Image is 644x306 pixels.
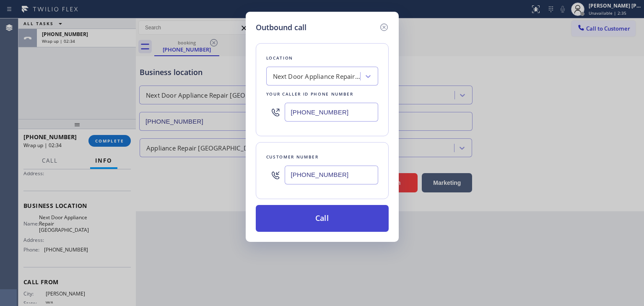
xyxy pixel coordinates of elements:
[256,205,389,232] button: Call
[256,22,306,33] h5: Outbound call
[266,153,378,161] div: Customer number
[266,90,378,99] div: Your caller id phone number
[273,72,361,81] div: Next Door Appliance Repair [GEOGRAPHIC_DATA]
[266,54,378,62] div: Location
[285,103,378,122] input: (123) 456-7890
[285,166,378,184] input: (123) 456-7890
